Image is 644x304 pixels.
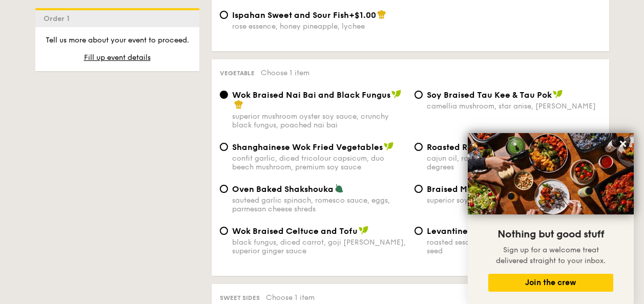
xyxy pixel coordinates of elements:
input: Wok Braised Celtuce and Tofublack fungus, diced carrot, goji [PERSON_NAME], superior ginger sauce [220,227,228,235]
div: roasted sesame paste, pink peppercorn, fennel seed [427,238,601,255]
img: icon-chef-hat.a58ddaea.svg [234,100,243,109]
span: Roasted Rainbow Vegetables [427,142,547,152]
span: Ispahan Sweet and Sour Fish [232,10,349,20]
span: Oven Baked Shakshouka [232,184,334,194]
img: icon-chef-hat.a58ddaea.svg [377,10,386,19]
img: icon-vegan.f8ff3823.svg [391,90,402,99]
input: ⁠Soy Braised Tau Kee & Tau Pokcamellia mushroom, star anise, [PERSON_NAME] [414,91,423,99]
span: Sweet sides [220,294,260,301]
p: Tell us more about your event to proceed. [44,35,191,46]
input: Levantine Cauliflower and Hummusroasted sesame paste, pink peppercorn, fennel seed [414,227,423,235]
span: Braised Mushroom & Broccoli [427,184,546,194]
span: Vegetable [220,70,255,77]
input: Ispahan Sweet and Sour Fish+$1.00rose essence, honey pineapple, lychee [220,11,228,19]
input: Oven Baked Shakshoukasauteed garlic spinach, romesco sauce, eggs, parmesan cheese shreds [220,185,228,193]
img: DSC07876-Edit02-Large.jpeg [468,133,634,214]
div: superior soy sauce, garlic, tricolour capsicum [427,196,601,205]
span: Choose 1 item [261,69,309,77]
span: ⁠Soy Braised Tau Kee & Tau Pok [427,90,552,100]
div: cajun oil, roasted assorted vegetables at 250 degrees [427,154,601,171]
input: Wok Braised Nai Bai and Black Fungussuperior mushroom oyster soy sauce, crunchy black fungus, poa... [220,91,228,99]
span: Shanghainese Wok Fried Vegetables [232,142,383,152]
button: Join the crew [488,274,613,292]
img: icon-vegan.f8ff3823.svg [384,142,394,151]
div: camellia mushroom, star anise, [PERSON_NAME] [427,102,601,111]
span: Nothing but good stuff [497,228,604,241]
div: superior mushroom oyster soy sauce, crunchy black fungus, poached nai bai [232,112,406,129]
input: Roasted Rainbow Vegetablescajun oil, roasted assorted vegetables at 250 degrees [414,143,423,151]
span: Levantine Cauliflower and Hummus [427,226,575,236]
input: Braised Mushroom & Broccolisuperior soy sauce, garlic, tricolour capsicum [414,185,423,193]
span: Fill up event details [84,53,151,62]
img: icon-vegan.f8ff3823.svg [553,90,563,99]
span: Choose 1 item [266,293,315,302]
span: Sign up for a welcome treat delivered straight to your inbox. [496,246,606,265]
div: black fungus, diced carrot, goji [PERSON_NAME], superior ginger sauce [232,238,406,255]
span: Order 1 [44,14,74,23]
img: icon-vegetarian.fe4039eb.svg [335,184,344,193]
img: icon-vegan.f8ff3823.svg [359,226,369,235]
button: Close [615,136,631,152]
div: rose essence, honey pineapple, lychee [232,22,406,31]
div: sauteed garlic spinach, romesco sauce, eggs, parmesan cheese shreds [232,196,406,213]
div: confit garlic, diced tricolour capsicum, duo beech mushroom, premium soy sauce [232,154,406,171]
span: +$1.00 [349,10,376,20]
input: Shanghainese Wok Fried Vegetablesconfit garlic, diced tricolour capsicum, duo beech mushroom, pre... [220,143,228,151]
span: Wok Braised Nai Bai and Black Fungus [232,90,390,100]
span: Wok Braised Celtuce and Tofu [232,226,358,236]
